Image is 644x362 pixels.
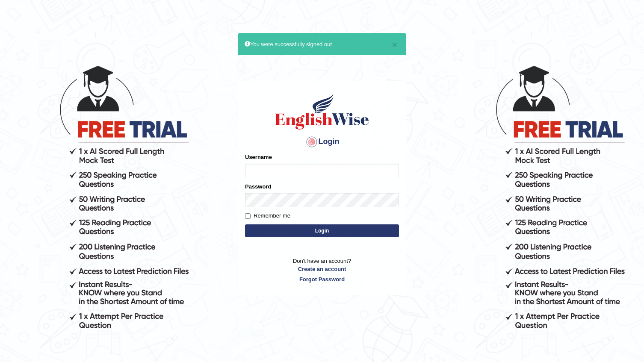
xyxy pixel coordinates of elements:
[392,40,397,49] button: ×
[245,265,399,273] a: Create an account
[245,135,399,149] h4: Login
[238,33,406,55] div: You were successfully signed out
[245,153,272,161] label: Username
[245,275,399,283] a: Forgot Password
[245,224,399,237] button: Login
[245,213,251,219] input: Remember me
[245,212,290,220] label: Remember me
[245,257,399,283] p: Don't have an account?
[273,92,371,131] img: Logo of English Wise sign in for intelligent practice with AI
[245,182,271,191] label: Password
